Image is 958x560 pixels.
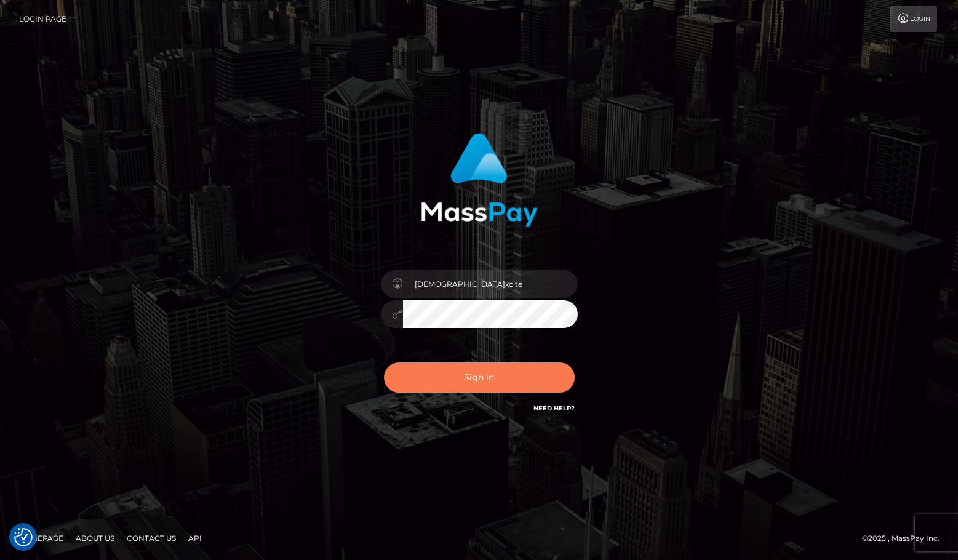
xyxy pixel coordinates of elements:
[19,6,66,32] a: Login Page
[14,528,33,546] button: Consent Preferences
[862,532,949,545] div: © 2025 , MassPay Inc.
[890,6,937,32] a: Login
[14,529,68,548] a: Homepage
[122,529,181,548] a: Contact Us
[384,362,575,393] button: Sign in
[14,528,33,546] img: Revisit consent button
[533,404,575,412] a: Need Help?
[421,133,538,227] img: MassPay Login
[403,270,578,298] input: Username...
[71,529,119,548] a: About Us
[183,529,207,548] a: API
